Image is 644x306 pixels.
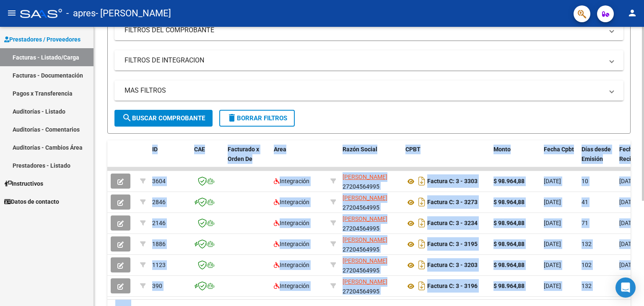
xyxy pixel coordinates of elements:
[274,199,309,205] span: Integración
[416,195,427,209] i: Descargar documento
[544,220,561,226] span: [DATE]
[490,140,540,177] datatable-header-cell: Monto
[343,193,399,211] div: 27204564995
[578,140,616,177] datatable-header-cell: Días desde Emisión
[544,178,561,184] span: [DATE]
[343,194,387,201] span: [PERSON_NAME]
[544,262,561,268] span: [DATE]
[582,178,588,184] span: 10
[125,86,603,95] mat-panel-title: MAS FILTROS
[114,50,623,70] mat-expansion-panel-header: FILTROS DE INTEGRACION
[582,199,588,205] span: 41
[152,283,162,289] span: 390
[227,113,237,123] mat-icon: delete
[343,236,387,243] span: [PERSON_NAME]
[194,146,205,153] span: CAE
[540,140,578,177] datatable-header-cell: Fecha Cpbt
[427,178,478,185] strong: Factura C: 3 - 3303
[7,8,17,18] mat-icon: menu
[619,262,636,268] span: [DATE]
[122,113,132,123] mat-icon: search
[343,257,387,264] span: [PERSON_NAME]
[619,199,636,205] span: [DATE]
[493,283,525,289] strong: $ 98.964,88
[619,241,636,247] span: [DATE]
[152,262,166,268] span: 1123
[122,114,205,122] span: Buscar Comprobante
[493,146,511,153] span: Monto
[114,20,623,40] mat-expansion-panel-header: FILTROS DEL COMPROBANTE
[544,241,561,247] span: [DATE]
[493,199,525,205] strong: $ 98.964,88
[274,146,286,153] span: Area
[228,146,259,162] span: Facturado x Orden De
[582,220,588,226] span: 71
[427,262,478,269] strong: Factura C: 3 - 3203
[343,235,399,253] div: 27204564995
[427,241,478,248] strong: Factura C: 3 - 3195
[125,56,603,65] mat-panel-title: FILTROS DE INTEGRACION
[544,283,561,289] span: [DATE]
[493,241,525,247] strong: $ 98.964,88
[416,216,427,230] i: Descargar documento
[114,80,623,101] mat-expansion-panel-header: MAS FILTROS
[224,140,270,177] datatable-header-cell: Facturado x Orden De
[627,8,637,18] mat-icon: person
[274,178,309,184] span: Integración
[582,283,592,289] span: 132
[343,215,387,222] span: [PERSON_NAME]
[582,146,611,162] span: Días desde Emisión
[416,258,427,272] i: Descargar documento
[4,35,80,44] span: Prestadores / Proveedores
[427,220,478,227] strong: Factura C: 3 - 3234
[402,140,490,177] datatable-header-cell: CPBT
[152,178,166,184] span: 3604
[227,114,287,122] span: Borrar Filtros
[493,262,525,268] strong: $ 98.964,88
[343,172,399,190] div: 27204564995
[191,140,224,177] datatable-header-cell: CAE
[4,197,59,206] span: Datos de contacto
[270,140,327,177] datatable-header-cell: Area
[343,256,399,274] div: 27204564995
[405,146,421,153] span: CPBT
[343,174,387,180] span: [PERSON_NAME]
[125,26,603,35] mat-panel-title: FILTROS DEL COMPROBANTE
[274,220,309,226] span: Integración
[152,241,166,247] span: 1886
[416,279,427,293] i: Descargar documento
[493,178,525,184] strong: $ 98.964,88
[274,241,309,247] span: Integración
[339,140,402,177] datatable-header-cell: Razón Social
[582,241,592,247] span: 132
[544,146,574,153] span: Fecha Cpbt
[4,179,43,188] span: Instructivos
[343,278,387,285] span: [PERSON_NAME]
[619,178,636,184] span: [DATE]
[619,146,643,162] span: Fecha Recibido
[152,146,158,153] span: ID
[274,262,309,268] span: Integración
[152,199,166,205] span: 2846
[544,199,561,205] span: [DATE]
[416,174,427,188] i: Descargar documento
[66,4,96,23] span: - apres
[96,4,171,23] span: - [PERSON_NAME]
[152,220,166,226] span: 2146
[582,262,592,268] span: 102
[493,220,525,226] strong: $ 98.964,88
[343,214,399,232] div: 27204564995
[427,283,478,290] strong: Factura C: 3 - 3196
[343,146,377,153] span: Razón Social
[343,277,399,295] div: 27204564995
[114,110,213,127] button: Buscar Comprobante
[615,277,636,298] div: Open Intercom Messenger
[274,283,309,289] span: Integración
[619,220,636,226] span: [DATE]
[427,199,478,206] strong: Factura C: 3 - 3273
[219,110,295,127] button: Borrar Filtros
[149,140,191,177] datatable-header-cell: ID
[416,237,427,251] i: Descargar documento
